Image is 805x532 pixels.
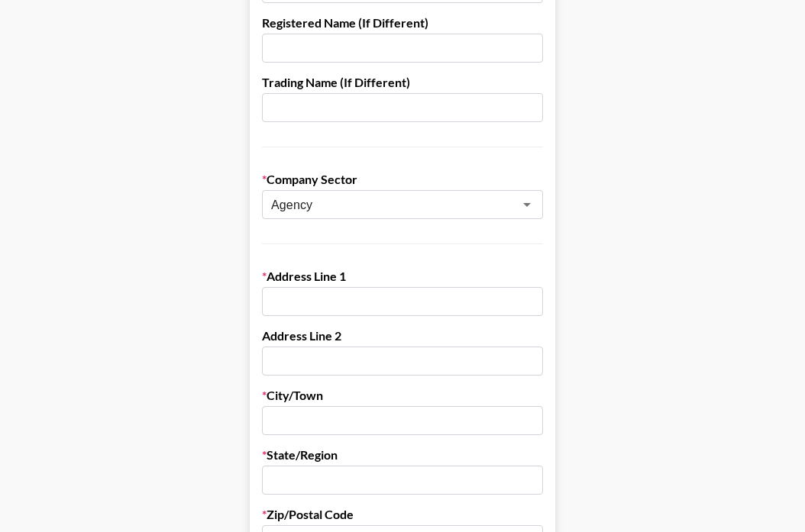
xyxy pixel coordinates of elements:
[262,507,543,522] label: Zip/Postal Code
[262,328,543,343] label: Address Line 2
[262,15,543,31] label: Registered Name (If Different)
[262,172,543,187] label: Company Sector
[262,447,543,463] label: State/Region
[262,75,543,90] label: Trading Name (If Different)
[262,388,543,403] label: City/Town
[262,269,543,284] label: Address Line 1
[516,194,538,215] button: Open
